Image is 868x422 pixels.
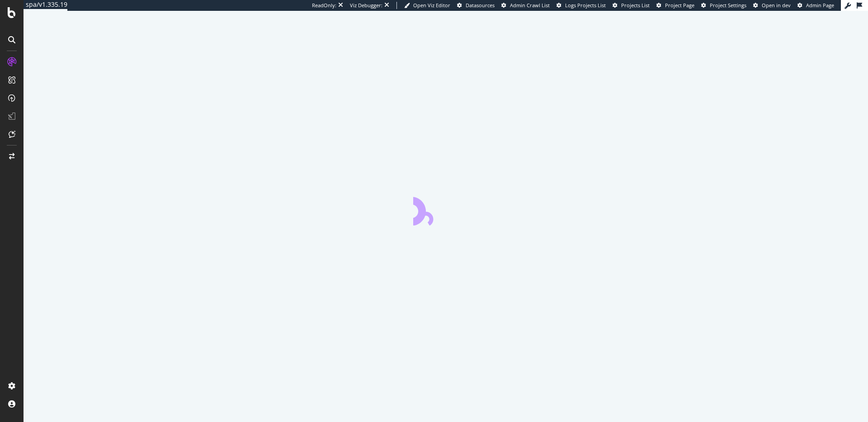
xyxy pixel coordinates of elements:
[565,2,606,9] span: Logs Projects List
[312,2,336,9] div: ReadOnly:
[613,2,650,9] a: Projects List
[762,2,791,9] span: Open in dev
[510,2,550,9] span: Admin Crawl List
[466,2,495,9] span: Datasources
[797,2,834,9] a: Admin Page
[621,2,650,9] span: Projects List
[665,2,694,9] span: Project Page
[557,2,606,9] a: Logs Projects List
[656,2,694,9] a: Project Page
[501,2,550,9] a: Admin Crawl List
[806,2,834,9] span: Admin Page
[413,2,450,9] span: Open Viz Editor
[710,2,746,9] span: Project Settings
[350,2,382,9] div: Viz Debugger:
[404,2,450,9] a: Open Viz Editor
[753,2,791,9] a: Open in dev
[701,2,746,9] a: Project Settings
[413,193,478,225] div: animation
[457,2,495,9] a: Datasources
